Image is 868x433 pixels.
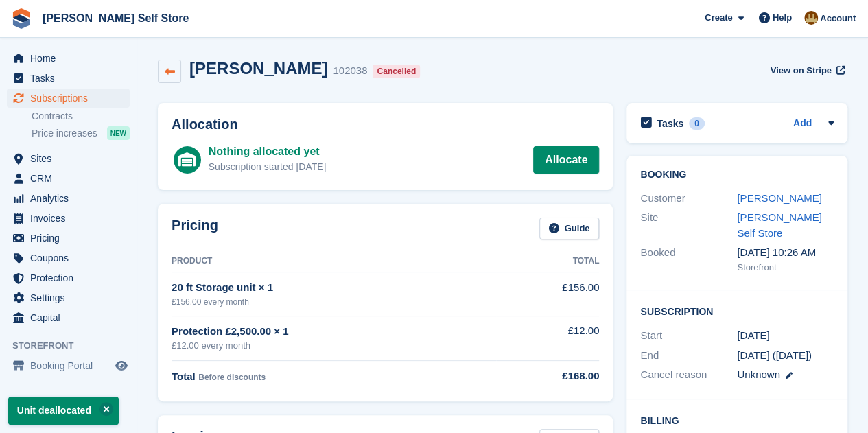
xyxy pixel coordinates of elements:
span: Analytics [30,189,113,208]
a: Guide [539,218,600,240]
span: CRM [30,169,113,188]
a: [PERSON_NAME] [737,192,821,204]
div: Protection £2,500.00 × 1 [172,324,496,340]
div: Nothing allocated yet [209,143,327,160]
span: Total [172,371,196,382]
a: menu [7,229,130,248]
span: Settings [30,288,113,307]
a: menu [7,209,130,228]
span: [DATE] ([DATE]) [737,349,812,361]
div: 0 [689,117,705,130]
span: Protection [30,268,113,288]
div: Cancelled [373,65,420,78]
img: Tom Kingston [804,11,818,25]
span: Create [705,11,732,25]
a: menu [7,356,130,375]
span: View on Stripe [770,64,831,78]
div: £156.00 every month [172,296,496,308]
a: Add [793,116,812,132]
h2: Subscription [640,304,834,318]
img: stora-icon-8386f47178a22dfd0bd8f6a31ec36ba5ce8667c1dd55bd0f319d3a0aa187defe.svg [11,8,32,29]
div: End [640,348,737,364]
div: NEW [107,126,130,140]
a: menu [7,169,130,188]
h2: Tasks [657,117,683,130]
h2: Billing [640,413,834,427]
td: £12.00 [496,316,599,360]
span: Sites [30,149,113,168]
a: View on Stripe [764,59,847,82]
a: Contracts [32,110,130,123]
div: £12.00 every month [172,339,496,353]
a: menu [7,49,130,68]
a: menu [7,248,130,268]
span: Subscriptions [30,89,113,108]
div: Storefront [737,261,834,274]
h2: Allocation [172,117,599,132]
div: 20 ft Storage unit × 1 [172,280,496,296]
div: Start [640,328,737,344]
th: Product [172,250,496,272]
span: Price increases [32,127,97,140]
div: Booked [640,245,737,274]
div: Customer [640,191,737,207]
span: Capital [30,308,113,327]
span: Before discounts [198,373,266,382]
a: menu [7,89,130,108]
span: Pricing [30,229,113,248]
th: Total [496,250,599,272]
a: Preview store [113,358,130,374]
span: Unknown [737,368,780,380]
div: Site [640,210,737,241]
span: Account [820,12,856,25]
div: 102038 [333,63,367,79]
a: [PERSON_NAME] Self Store [737,211,821,239]
a: [PERSON_NAME] Self Store [37,7,194,30]
span: Home [30,49,113,68]
a: menu [7,69,130,88]
span: Coupons [30,248,113,268]
h2: Pricing [172,218,218,240]
h2: [PERSON_NAME] [189,59,327,78]
a: menu [7,189,130,208]
a: Price increases NEW [32,126,130,141]
div: Cancel reason [640,367,737,383]
time: 2025-08-19 00:00:00 UTC [737,328,769,344]
span: Tasks [30,69,113,88]
span: Storefront [12,339,137,353]
span: Invoices [30,209,113,228]
div: Subscription started [DATE] [209,160,327,174]
a: Allocate [533,146,599,174]
div: £168.00 [496,368,599,384]
a: menu [7,268,130,288]
p: Unit deallocated [8,397,119,425]
a: menu [7,149,130,168]
a: menu [7,288,130,307]
span: Help [773,11,792,25]
div: [DATE] 10:26 AM [737,245,834,261]
h2: Booking [640,169,834,180]
span: Booking Portal [30,356,113,375]
td: £156.00 [496,272,599,316]
a: menu [7,308,130,327]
